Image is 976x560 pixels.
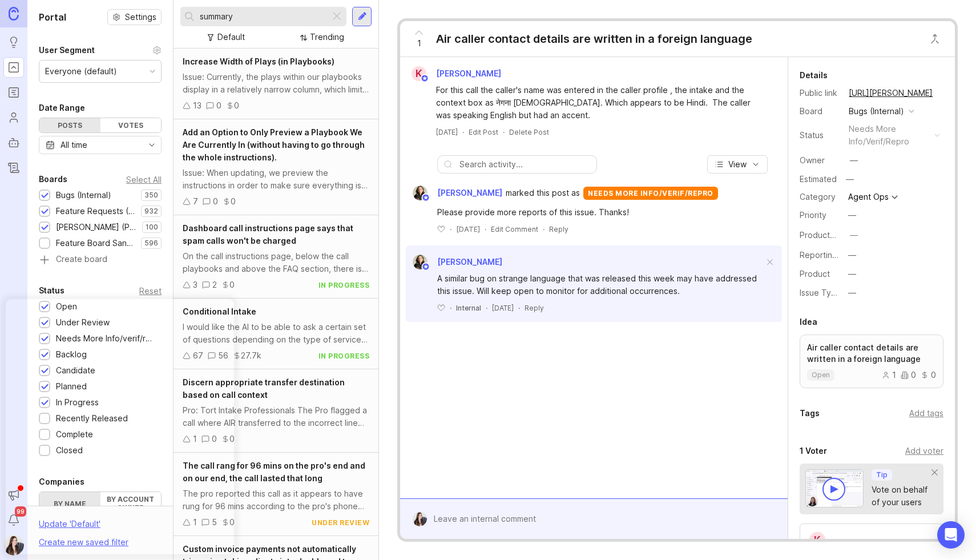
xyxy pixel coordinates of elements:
div: — [848,209,856,221]
a: Increase Width of Plays (in Playbooks)Issue: Currently, the plays within our playbooks display in... [174,49,378,119]
span: Add an Option to Only Preview a Playbook We Are Currently In (without having to go through the wh... [183,127,365,162]
a: Create board [39,255,162,265]
div: 27.7k [241,349,261,362]
a: Ideas [3,32,24,53]
div: Votes [100,118,162,132]
iframe: Popup CTA [6,299,234,554]
div: · [543,224,545,234]
div: needs more info/verif/repro [849,123,930,148]
div: 0 [213,195,218,208]
div: 0 [229,279,235,291]
button: View [707,155,768,174]
div: Issue: Currently, the plays within our playbooks display in a relatively narrow column, which lim... [183,71,369,96]
span: [PERSON_NAME] [437,187,502,199]
div: 1 [882,371,896,379]
div: Please provide more reports of this issue. Thanks! [437,206,764,219]
svg: toggle icon [143,140,161,150]
div: — [848,287,856,299]
span: marked this post as [506,187,580,199]
div: Trending [310,31,344,43]
div: Vote on behalf of your users [872,484,932,509]
div: Air caller contact details are written in a foreign language [436,31,752,47]
div: 0 [231,195,236,208]
div: · [462,127,464,137]
img: Ysabelle Eugenio [413,186,427,200]
span: [DATE] [492,303,514,313]
div: — [848,268,856,280]
div: Select All [126,176,162,183]
div: 2 [212,279,217,291]
div: K [808,531,826,549]
img: video-thumbnail-vote-d41b83416815613422e2ca741bf692cc.jpg [805,469,864,507]
div: Edit Post [469,127,498,137]
div: — [850,154,858,167]
div: 0 [234,99,239,112]
a: K[PERSON_NAME] [405,66,510,81]
div: Default [217,31,245,43]
span: Settings [125,11,156,23]
p: open [812,370,830,380]
div: Edit Comment [491,224,538,234]
div: [PERSON_NAME] (Public) [56,221,136,233]
div: · [450,224,451,234]
div: 7 [193,195,198,208]
img: Kelsey Fisher [3,535,24,555]
img: member badge [422,194,430,202]
div: Boards [39,172,67,186]
p: 350 [144,191,158,200]
a: Conditional IntakeI would like the AI to be able to ask a certain set of questions depending on t... [174,299,378,369]
a: Portal [3,57,24,78]
p: Tip [876,470,888,480]
div: Pro: Tort Intake Professionals The Pro flagged a call where AIR transferred to the incorrect line... [183,404,369,429]
div: Agent Ops [848,193,889,201]
div: Details [800,69,828,82]
label: Reporting Team [800,250,861,260]
div: K [412,66,426,81]
div: Add tags [909,407,943,420]
div: Bugs (Internal) [56,189,111,202]
div: · [503,127,505,137]
a: The call rang for 96 mins on the pro's end and on our end, the call lasted that longThe pro repor... [174,453,378,536]
img: Kelsey Fisher [412,511,427,526]
img: member badge [422,263,430,271]
button: Notifications [3,510,24,530]
a: [DATE] [436,127,458,137]
div: — [850,229,858,241]
img: Ysabelle Eugenio [413,255,427,269]
a: Air caller contact details are written in a foreign languageopen100 [800,335,943,388]
label: ProductboardID [800,230,860,240]
button: ProductboardID [846,228,861,243]
div: All time [61,139,87,151]
a: Dashboard call instructions page says that spam calls won't be chargedOn the call instructions pa... [174,215,378,299]
div: 0 [216,99,221,112]
div: 3 [193,279,197,291]
div: Issue: When updating, we preview the instructions in order to make sure everything is working cor... [183,167,369,192]
div: Feature Board Sandbox [DATE] [56,237,135,249]
a: [URL][PERSON_NAME] [845,86,936,100]
span: [PERSON_NAME] [437,257,502,267]
div: Reply [525,303,544,313]
a: Ysabelle Eugenio[PERSON_NAME] [406,255,502,269]
div: The pro reported this call as it appears to have rung for 96 mins according to the pro's phone se... [183,488,369,513]
div: · [485,224,486,234]
span: [DATE] [456,224,480,234]
a: Ysabelle Eugenio[PERSON_NAME] [406,186,506,200]
div: in progress [318,351,370,361]
div: Everyone (default) [45,65,117,78]
div: Idea [800,315,817,329]
div: For this call the caller's name was entered in the caller profile , the intake and the context bo... [436,84,765,122]
p: Air caller contact details are written in a foreign language [807,342,936,365]
p: 100 [146,223,158,232]
label: Product [800,269,830,279]
span: Discern appropriate transfer destination based on call context [183,377,345,400]
button: Close button [923,27,946,50]
div: · [518,303,520,313]
span: [PERSON_NAME] [436,69,501,78]
a: Settings [107,9,162,25]
div: · [450,303,451,313]
a: Discern appropriate transfer destination based on call contextPro: Tort Intake Professionals The ... [174,369,378,453]
div: — [848,249,856,261]
p: 932 [144,207,158,216]
div: Reply [549,224,568,234]
div: Reset [139,288,162,294]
